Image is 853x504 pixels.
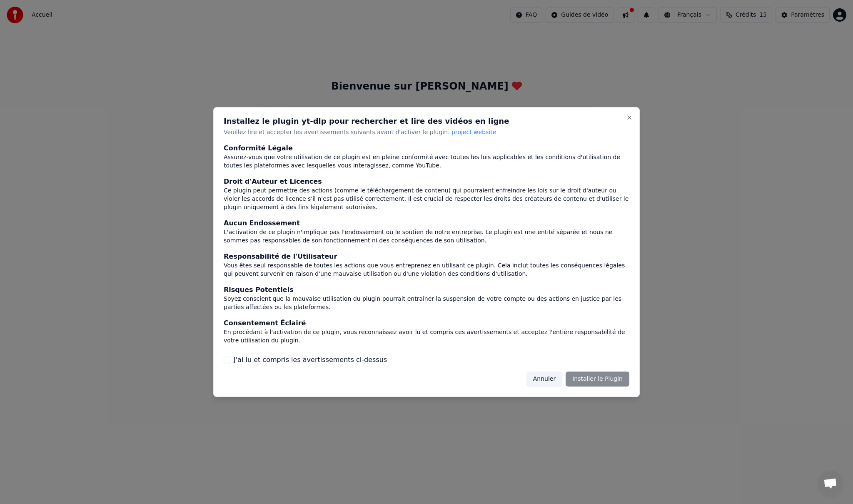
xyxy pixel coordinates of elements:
[526,372,562,387] button: Annuler
[224,143,629,153] div: Conformité Légale
[224,187,629,212] div: Ce plugin peut permettre des actions (comme le téléchargement de contenu) qui pourraient enfreind...
[224,285,629,295] div: Risques Potentiels
[234,355,387,365] label: J'ai lu et compris les avertissements ci-dessus
[451,129,496,135] span: project website
[224,262,629,278] div: Vous êtes seul responsable de toutes les actions que vous entreprenez en utilisant ce plugin. Cel...
[224,328,629,345] div: En procédant à l'activation de ce plugin, vous reconnaissez avoir lu et compris ces avertissement...
[224,128,629,137] p: Veuillez lire et accepter les avertissements suivants avant d'activer le plugin.
[224,117,629,125] h2: Installez le plugin yt-dlp pour rechercher et lire des vidéos en ligne
[224,318,629,328] div: Consentement Éclairé
[224,228,629,245] div: L'activation de ce plugin n'implique pas l'endossement ou le soutien de notre entreprise. Le plug...
[224,153,629,170] div: Assurez-vous que votre utilisation de ce plugin est en pleine conformité avec toutes les lois app...
[224,252,629,262] div: Responsabilité de l'Utilisateur
[224,218,629,228] div: Aucun Endossement
[224,295,629,312] div: Soyez conscient que la mauvaise utilisation du plugin pourrait entraîner la suspension de votre c...
[224,177,629,187] div: Droit d'Auteur et Licences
